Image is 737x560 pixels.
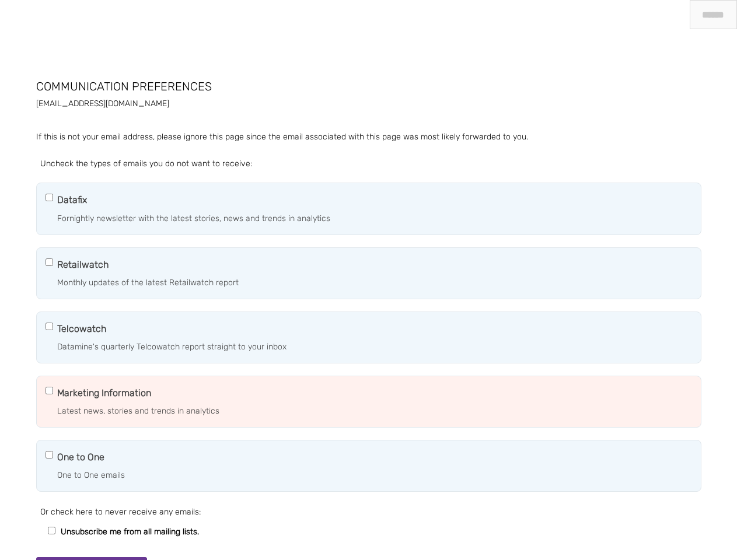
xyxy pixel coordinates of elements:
p: If this is not your email address, please ignore this page since the email associated with this p... [36,129,701,144]
p: Datamine's quarterly Telcowatch report straight to your inbox [57,339,680,354]
a: Our Projects [475,2,518,15]
input: Unsubscribe me from all mailing lists. [48,527,55,534]
a: About Us [371,2,402,15]
a: Resources [534,2,570,15]
span: Marketing Information [57,385,151,401]
a: What We Do [418,2,459,15]
p: Fornightly newsletter with the latest stories, news and trends in analytics [57,211,680,226]
h1: Communication Preferences [36,79,701,94]
p: Latest news, stories and trends in analytics [57,404,680,418]
p: Uncheck the types of emails you do not want to receive: [40,156,701,171]
p: Or check here to never receive any emails: [40,505,701,519]
span: Telcowatch [57,321,106,337]
span: One to One [57,449,104,465]
span: Datafix [57,192,87,208]
a: Contact Us [628,2,666,15]
span: Unsubscribe me from all mailing lists. [61,527,199,537]
h2: [EMAIL_ADDRESS][DOMAIN_NAME] [36,96,701,111]
span: Retailwatch [57,257,109,272]
p: Monthly updates of the latest Retailwatch report [57,275,680,290]
p: One to One emails [57,468,680,482]
a: Join Us [586,2,612,15]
